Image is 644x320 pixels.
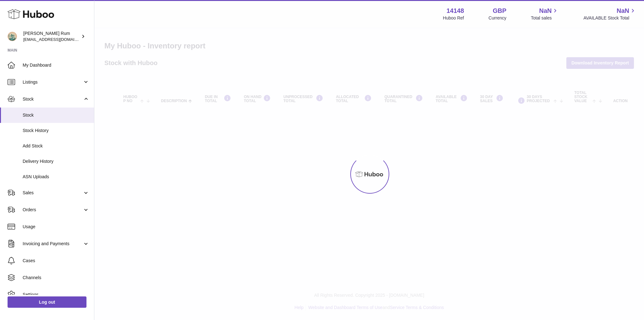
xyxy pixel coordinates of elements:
[23,207,83,213] span: Orders
[443,15,464,21] div: Huboo Ref
[23,275,89,281] span: Channels
[617,7,629,15] span: NaN
[23,292,89,298] span: Settings
[489,15,507,21] div: Currency
[539,7,552,15] span: NaN
[23,96,83,102] span: Stock
[23,258,89,264] span: Cases
[8,296,86,308] a: Log out
[23,158,89,164] span: Delivery History
[23,190,83,196] span: Sales
[583,15,636,21] span: AVAILABLE Stock Total
[8,32,17,41] img: mail@bartirum.wales
[531,7,559,21] a: NaN Total sales
[23,174,89,180] span: ASN Uploads
[23,241,83,247] span: Invoicing and Payments
[23,37,92,42] span: [EMAIL_ADDRESS][DOMAIN_NAME]
[23,143,89,149] span: Add Stock
[447,7,464,15] strong: 14148
[23,224,89,230] span: Usage
[23,30,80,42] div: [PERSON_NAME] Rum
[493,7,506,15] strong: GBP
[23,79,83,85] span: Listings
[531,15,559,21] span: Total sales
[23,62,89,68] span: My Dashboard
[23,112,89,118] span: Stock
[583,7,636,21] a: NaN AVAILABLE Stock Total
[23,128,89,134] span: Stock History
